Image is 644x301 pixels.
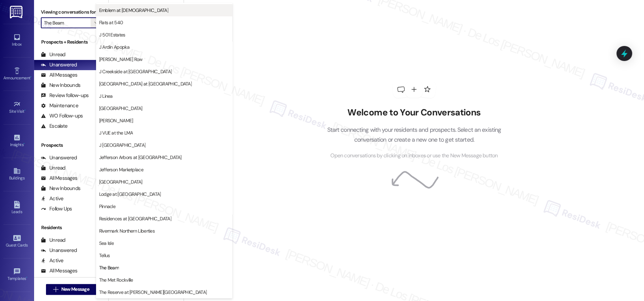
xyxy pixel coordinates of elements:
span: Sea Isle [99,240,114,247]
span: J Creekside at [GEOGRAPHIC_DATA] [99,68,172,75]
div: Unanswered [41,247,77,254]
span: Flats at 540 [99,19,123,26]
span: J [GEOGRAPHIC_DATA] [99,142,146,148]
span: Tellus [99,252,110,259]
span: The Met Rockville [99,276,133,283]
div: Active [41,195,64,202]
span: Lodge at [GEOGRAPHIC_DATA] [99,191,161,197]
div: New Inbounds [41,82,80,89]
div: Follow Ups [41,205,72,212]
a: Insights • [3,132,31,150]
a: Site Visit • [3,98,31,117]
label: Viewing conversations for [41,7,101,17]
img: ResiDesk Logo [10,6,24,18]
div: All Messages [41,175,77,182]
div: All Messages [41,267,77,274]
span: [GEOGRAPHIC_DATA] [99,178,142,185]
p: Start connecting with your residents and prospects. Select an existing conversation or create a n... [317,125,512,144]
div: Prospects + Residents [34,38,108,46]
h2: Welcome to Your Conversations [317,107,512,118]
div: Active [41,257,64,264]
span: • [26,275,27,280]
span: Emblem at [DEMOGRAPHIC_DATA] [99,7,168,14]
span: Jefferson Marketplace [99,166,143,173]
span: The Reserve at [PERSON_NAME][GEOGRAPHIC_DATA] [99,289,207,296]
div: WO Follow-ups [41,112,83,120]
i:  [53,287,58,292]
div: Unanswered [41,154,77,161]
div: Prospects [34,142,108,149]
div: All Messages [41,72,77,79]
span: J 501 Estates [99,31,125,38]
span: • [23,141,25,146]
span: New Message [61,286,89,293]
a: Leads [3,199,31,217]
div: Review follow-ups [41,92,89,99]
div: Escalate [41,123,67,130]
span: Open conversations by clicking on inboxes or use the New Message button [330,152,498,160]
span: • [25,108,26,113]
span: Pinnacle [99,203,115,210]
span: [PERSON_NAME] Row [99,56,143,63]
div: Unread [41,237,65,244]
span: • [30,75,31,79]
div: Maintenance [41,102,78,109]
i:  [94,20,98,26]
a: Templates • [3,266,31,284]
span: The Beam [99,264,119,271]
span: J Linea [99,93,113,99]
span: J VUE at the LMA [99,129,133,136]
input: All communities [44,17,91,28]
a: Guest Cards [3,232,31,251]
span: Jefferson Arbors at [GEOGRAPHIC_DATA] [99,154,182,161]
a: Inbox [3,31,31,50]
div: Unread [41,164,65,172]
span: [GEOGRAPHIC_DATA] at [GEOGRAPHIC_DATA] [99,80,192,87]
div: Unread [41,51,65,58]
a: Buildings [3,165,31,184]
button: New Message [46,284,96,295]
span: Residences at [GEOGRAPHIC_DATA] [99,215,171,222]
span: Rivermark Northern Liberties [99,227,155,234]
div: Unanswered [41,61,77,68]
div: New Inbounds [41,185,80,192]
span: J Ardin Apopka [99,44,129,50]
div: Residents [34,224,108,231]
span: [GEOGRAPHIC_DATA] [99,105,142,112]
span: [PERSON_NAME] [99,117,133,124]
